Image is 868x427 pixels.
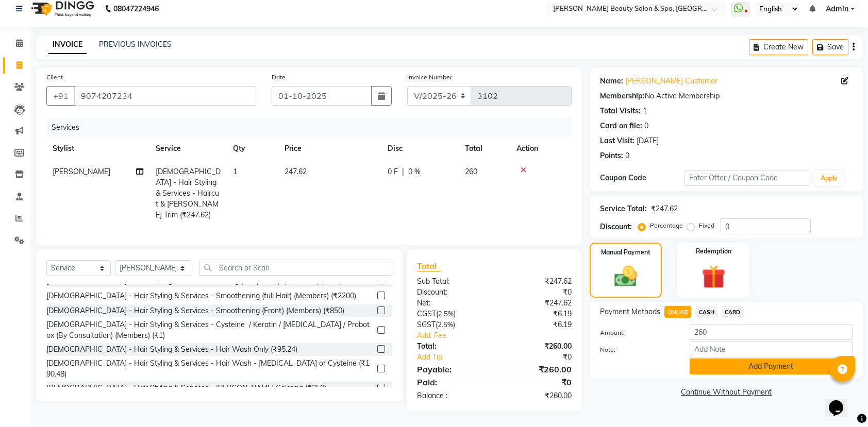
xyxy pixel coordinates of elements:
[465,167,477,176] span: 260
[459,137,510,160] th: Total
[600,173,684,183] div: Coupon Code
[417,320,436,329] span: SGST
[749,39,808,55] button: Create New
[625,76,717,87] a: [PERSON_NAME] Customer
[600,91,645,101] div: Membership:
[494,390,579,401] div: ₹260.00
[409,309,494,319] div: ( )
[46,383,326,394] div: [DEMOGRAPHIC_DATA] - Hair Styling & Services - [PERSON_NAME] Coloring (₹250)
[600,121,642,131] div: Card on file:
[685,170,811,186] input: Enter Offer / Coupon Code
[409,390,494,401] div: Balance :
[494,376,579,388] div: ₹0
[156,167,221,219] span: [DEMOGRAPHIC_DATA] - Hair Styling & Services - Haircut & [PERSON_NAME] Trim (₹247.62)
[601,248,650,257] label: Manual Payment
[46,137,149,160] th: Stylist
[812,39,848,55] button: Save
[46,305,344,316] div: [DEMOGRAPHIC_DATA] - Hair Styling & Services - Smoothening (Front) (Members) (₹850)
[227,137,278,160] th: Qty
[509,352,580,363] div: ₹0
[417,261,441,271] span: Total
[46,319,373,341] div: [DEMOGRAPHIC_DATA] - Hair Styling & Services - Cysteine / Keratin / [MEDICAL_DATA] / Probotox (By...
[722,306,744,318] span: CARD
[494,309,579,319] div: ₹6.19
[651,203,678,214] div: ₹247.62
[600,221,632,232] div: Discount:
[233,167,237,176] span: 1
[607,263,644,289] img: _cash.svg
[74,86,256,106] input: Search by Name/Mobile/Email/Code
[388,166,398,177] span: 0 F
[650,221,683,230] label: Percentage
[408,166,421,177] span: 0 %
[695,306,717,318] span: CASH
[690,324,853,340] input: Amount
[272,73,286,82] label: Date
[664,306,691,318] span: ONLINE
[46,86,75,106] button: +91
[699,221,714,230] label: Fixed
[46,344,297,355] div: [DEMOGRAPHIC_DATA] - Hair Styling & Services - Hair Wash Only (₹95.24)
[643,106,647,116] div: 1
[409,298,494,309] div: Net:
[690,358,853,374] button: Add Payment
[510,137,572,160] th: Action
[637,135,659,146] div: [DATE]
[438,310,454,318] span: 2.5%
[494,276,579,287] div: ₹247.62
[278,137,381,160] th: Price
[53,167,110,176] span: [PERSON_NAME]
[600,135,635,146] div: Last Visit:
[409,319,494,330] div: ( )
[402,166,404,177] span: |
[407,73,452,82] label: Invoice Number
[46,73,63,82] label: Client
[592,345,681,354] label: Note:
[494,363,579,375] div: ₹260.00
[409,363,494,375] div: Payable:
[494,287,579,298] div: ₹0
[825,386,858,417] iframe: chat widget
[826,4,848,14] span: Admin
[644,121,648,131] div: 0
[409,376,494,388] div: Paid:
[409,341,494,352] div: Total:
[494,341,579,352] div: ₹260.00
[600,306,660,317] span: Payment Methods
[814,170,844,186] button: Apply
[99,40,172,49] a: PREVIOUS INVOICES
[285,167,307,176] span: 247.62
[381,137,459,160] th: Disc
[149,137,227,160] th: Service
[438,320,453,329] span: 2.5%
[600,203,647,214] div: Service Total:
[46,291,356,301] div: [DEMOGRAPHIC_DATA] - Hair Styling & Services - Smoothening (full Hair) (Members) (₹2200)
[409,330,579,341] a: Add. Fee
[409,352,509,363] a: Add Tip
[417,309,436,318] span: CGST
[409,287,494,298] div: Discount:
[600,91,853,101] div: No Active Membership
[592,328,681,337] label: Amount:
[409,276,494,287] div: Sub Total:
[690,341,853,357] input: Add Note
[494,319,579,330] div: ₹6.19
[592,387,861,398] a: Continue Without Payment
[600,106,641,116] div: Total Visits:
[694,262,733,292] img: _gift.svg
[199,260,392,276] input: Search or Scan
[625,150,629,161] div: 0
[46,358,373,380] div: [DEMOGRAPHIC_DATA] - Hair Styling & Services - Hair Wash - [MEDICAL_DATA] or Cysteine (₹190.48)
[696,247,731,256] label: Redemption
[48,36,87,54] a: INVOICE
[600,76,623,87] div: Name:
[600,150,623,161] div: Points:
[47,118,579,137] div: Services
[494,298,579,309] div: ₹247.62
